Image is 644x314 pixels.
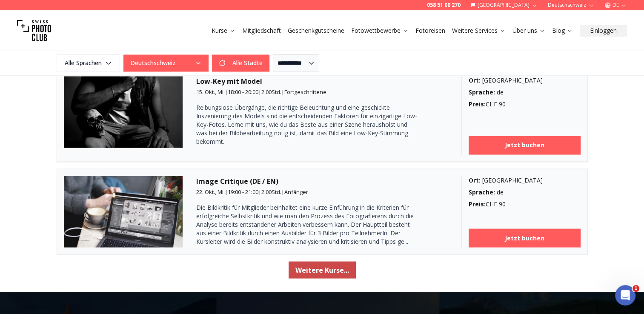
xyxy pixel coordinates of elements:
small: | | | [196,88,326,96]
span: 90 [499,100,506,108]
button: Fotoreisen [412,25,449,37]
span: Anfänger [284,188,308,195]
h3: Image Critique (DE / EN) [196,176,448,186]
button: Deutschschweiz [123,54,209,71]
div: de [469,88,581,97]
span: 15. Okt., Mi. [196,88,225,96]
a: 058 51 00 270 [427,2,461,9]
button: Über uns [509,25,549,37]
span: Alle Sprachen [58,55,119,71]
a: Weitere Services [452,26,506,35]
button: Kurse [208,25,239,37]
span: 2.00 Std. [261,88,281,96]
iframe: Intercom live chat [615,285,635,305]
b: Jetzt buchen [505,141,544,149]
span: Fortgeschrittene [284,88,326,96]
b: Jetzt buchen [505,234,544,242]
span: 90 [499,200,506,208]
h3: Low-Key mit Model [196,76,448,86]
div: de [469,188,581,196]
span: 1 [633,285,639,292]
a: Geschenkgutscheine [288,26,344,35]
a: Jetzt buchen [469,228,581,247]
b: Ort : [469,76,481,84]
b: Ort : [469,176,481,184]
a: Mitgliedschaft [242,26,281,35]
b: Preis : [469,100,486,108]
button: Weitere Kurse... [289,261,356,278]
button: Weitere Services [449,25,509,37]
button: Alle Städte [212,54,269,71]
a: Fotoreisen [415,26,445,35]
img: Swiss photo club [17,14,51,48]
a: Fotowettbewerbe [351,26,409,35]
span: 18:00 - 20:00 [228,88,258,96]
img: Low-Key mit Model [64,76,183,148]
div: CHF [469,100,581,108]
a: Über uns [512,26,545,35]
b: Sprache : [469,188,495,196]
a: Jetzt buchen [469,136,581,154]
button: Einloggen [580,25,627,37]
small: | | | [196,188,308,195]
button: Alle Sprachen [57,54,120,72]
p: Reibungslose Übergänge, die richtige Beleuchtung und eine geschickte Inszenierung des Models sind... [196,103,418,146]
button: Fotowettbewerbe [348,25,412,37]
div: [GEOGRAPHIC_DATA] [469,176,581,184]
span: 19:00 - 21:00 [228,188,258,195]
button: Mitgliedschaft [239,25,284,37]
img: Image Critique (DE / EN) [64,176,183,247]
span: 2.00 Std. [261,188,281,195]
b: Preis : [469,200,486,208]
button: Blog [549,25,576,37]
a: Blog [552,26,573,35]
span: Die Bildkritik für Mitglieder beinhaltet eine kurze Einführung in die Kriterien für erfolgreiche ... [196,203,414,245]
b: Sprache : [469,88,495,96]
button: Geschenkgutscheine [284,25,348,37]
a: Kurse [212,26,235,35]
span: 22. Okt., Mi. [196,188,225,195]
div: [GEOGRAPHIC_DATA] [469,76,581,85]
div: CHF [469,200,581,208]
